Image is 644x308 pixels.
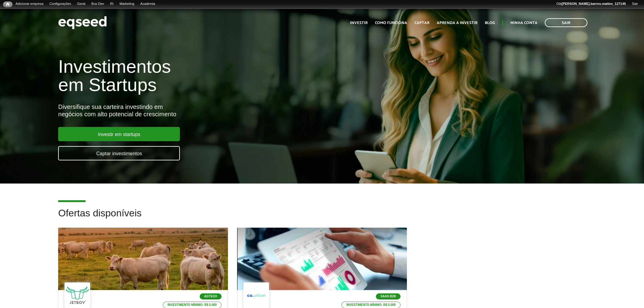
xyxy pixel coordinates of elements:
[12,2,47,6] a: Adicionar empresa
[3,2,12,7] a: Início
[510,21,537,25] a: Minha conta
[415,21,429,25] a: Captar
[58,127,180,141] a: Investir em startups
[376,293,401,299] p: SaaS B2B
[437,21,478,25] a: Aprenda a investir
[137,2,158,6] a: Academia
[545,18,587,27] a: Sair
[107,2,117,6] a: RI
[6,2,9,6] span: Início
[350,21,368,25] a: Investir
[88,2,107,6] a: Bus Dev
[58,15,107,31] img: EqSeed
[74,2,88,6] a: Geral
[58,146,180,160] a: Captar investimentos
[58,103,371,118] div: Diversifique sua carteira investindo em negócios com alto potencial de crescimento
[58,208,586,228] h2: Ofertas disponíveis
[375,21,407,25] a: Como funciona
[553,2,629,6] a: Olá[PERSON_NAME].barros.mattos_127145
[485,21,495,25] a: Blog
[200,293,222,299] p: Agtech
[58,58,371,94] h1: Investimentos em Startups
[117,2,137,6] a: Marketing
[562,2,626,5] strong: [PERSON_NAME].barros.mattos_127145
[47,2,74,6] a: Configurações
[629,2,641,6] a: Sair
